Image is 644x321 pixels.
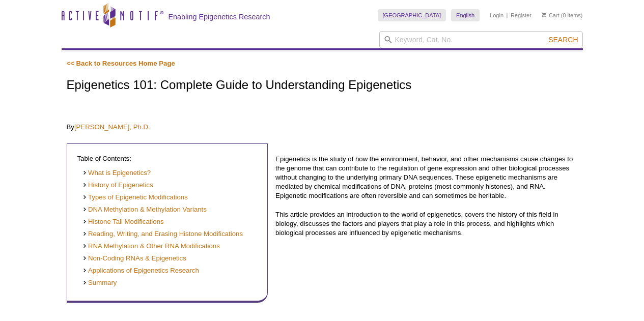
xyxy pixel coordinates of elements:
input: Keyword, Cat. No. [379,31,583,48]
a: Summary [82,278,117,288]
a: Applications of Epigenetics Research [82,266,199,276]
a: Reading, Writing, and Erasing Histone Modifications [82,229,243,239]
a: English [451,9,480,21]
p: Epigenetics is the study of how the environment, behavior, and other mechanisms cause changes to ... [275,155,577,200]
p: By [67,123,578,132]
img: Your Cart [542,12,546,17]
a: Non-Coding RNAs & Epigenetics [82,254,186,264]
a: [PERSON_NAME], Ph.D. [74,123,150,131]
button: Search [545,35,581,44]
li: (0 items) [542,9,583,21]
a: [GEOGRAPHIC_DATA] [378,9,446,21]
h2: Enabling Epigenetics Research [169,12,270,21]
span: Search [548,36,578,44]
a: Types of Epigenetic Modifications [82,193,188,202]
a: << Back to Resources Home Page [67,60,175,67]
a: RNA Methylation & Other RNA Modifications [82,242,220,251]
p: Table of Contents: [77,154,258,163]
a: What is Epigenetics? [82,168,151,178]
a: History of Epigenetics [82,181,153,190]
p: This article provides an introduction to the world of epigenetics, covers the history of this fie... [275,210,577,238]
a: Register [511,12,531,19]
a: Login [490,12,503,19]
a: Cart [542,12,559,19]
a: DNA Methylation & Methylation Variants [82,205,207,215]
a: Histone Tail Modifications [82,217,164,227]
li: | [507,9,508,21]
h1: Epigenetics 101: Complete Guide to Understanding Epigenetics [67,78,578,93]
